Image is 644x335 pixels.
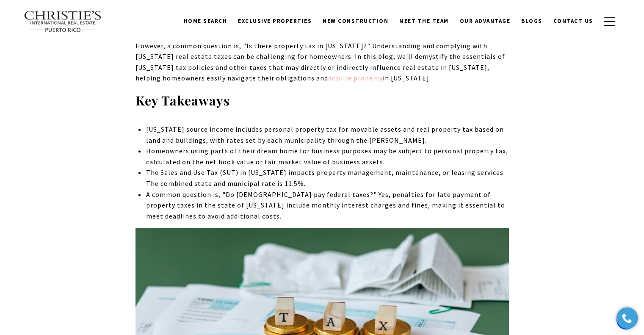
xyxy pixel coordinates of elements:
[24,11,102,33] img: Christie's International Real Estate text transparent background
[454,13,516,29] a: Our Advantage
[232,13,317,29] a: Exclusive Properties
[135,92,230,109] strong: Key Takeaways
[135,30,505,82] span: In [US_STATE], residential property taxes are vital for funding municipal services and community ...
[599,9,621,34] button: button
[146,189,509,222] li: A common question is, "Do [DEMOGRAPHIC_DATA] pay federal taxes?" Yes, penalties for late payment ...
[521,17,542,25] span: Blogs
[178,13,233,29] a: Home Search
[146,146,509,167] li: Homeowners using parts of their dream home for business purposes may be subject to personal prope...
[328,74,383,82] a: acquire property - open in a new tab
[317,13,394,29] a: New Construction
[516,13,548,29] a: Blogs
[553,17,593,25] span: Contact Us
[146,167,509,189] li: The Sales and Use Tax (SUT) in [US_STATE] impacts property management, maintenance, or leasing se...
[394,13,454,29] a: Meet the Team
[146,124,509,146] li: [US_STATE] source income includes personal property tax for movable assets and real property tax ...
[238,17,312,25] span: Exclusive Properties
[460,17,511,25] span: Our Advantage
[323,17,388,25] span: New Construction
